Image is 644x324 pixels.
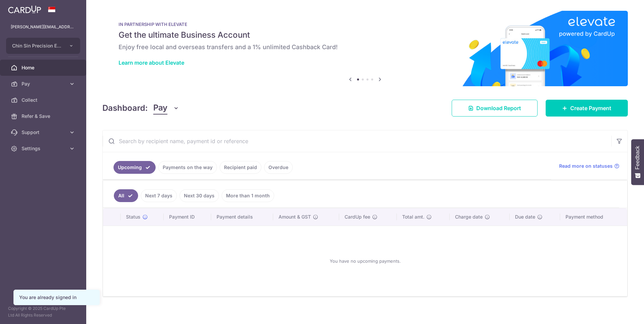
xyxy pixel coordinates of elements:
th: Payment method [560,208,627,226]
span: Feedback [635,146,641,169]
span: Chin Sin Precision Engineering Pte Ltd [12,42,62,49]
span: Create Payment [570,104,611,112]
span: Pay [153,102,167,115]
div: You have no upcoming payments. [111,231,619,291]
span: Refer & Save [22,113,66,120]
span: Home [22,64,66,71]
span: Collect [22,97,66,103]
button: Pay [153,102,179,115]
a: Next 7 days [141,189,177,202]
a: Recipient paid [220,161,261,174]
span: Download Report [476,104,521,112]
p: IN PARTNERSHIP WITH ELEVATE [119,22,612,27]
h6: Enjoy free local and overseas transfers and a 1% unlimited Cashback Card! [119,43,612,51]
span: Read more on statuses [559,163,613,169]
span: Charge date [455,214,483,220]
a: Learn more about Elevate [119,59,184,66]
div: You are already signed in [19,294,94,301]
th: Payment details [211,208,273,226]
h5: Get the ultimate Business Account [119,30,612,40]
button: Feedback - Show survey [631,139,644,185]
span: Due date [515,214,535,220]
span: Settings [22,145,66,152]
a: Create Payment [546,100,628,117]
a: Upcoming [114,161,156,174]
a: Overdue [264,161,293,174]
a: All [114,189,138,202]
a: Payments on the way [158,161,217,174]
img: Renovation banner [102,11,628,86]
a: Download Report [452,100,538,117]
a: Read more on statuses [559,163,619,169]
span: Support [22,129,66,136]
th: Payment ID [164,208,212,226]
img: CardUp [8,5,41,13]
span: Status [126,214,140,220]
a: Next 30 days [180,189,219,202]
input: Search by recipient name, payment id or reference [103,130,611,152]
p: [PERSON_NAME][EMAIL_ADDRESS][DOMAIN_NAME] [11,24,75,30]
span: Amount & GST [279,214,311,220]
span: Total amt. [402,214,424,220]
a: More than 1 month [222,189,274,202]
button: Chin Sin Precision Engineering Pte Ltd [6,38,80,54]
span: CardUp fee [345,214,370,220]
span: Pay [22,80,66,87]
h4: Dashboard: [102,102,148,114]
